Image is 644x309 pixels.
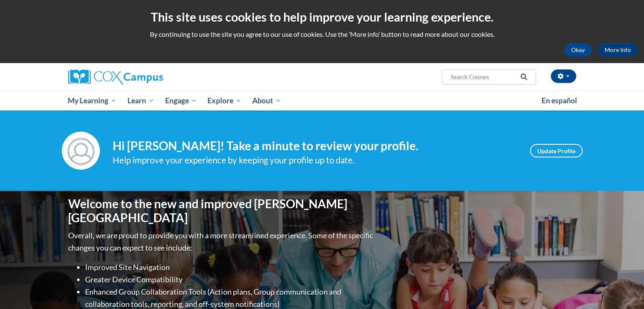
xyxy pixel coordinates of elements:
[252,96,281,106] span: About
[564,43,591,57] button: Okay
[6,30,638,39] p: By continuing to use the site you agree to our use of cookies. Use the ‘More info’ button to read...
[160,91,202,110] a: Engage
[127,96,154,106] span: Learn
[165,96,197,106] span: Engage
[517,72,530,82] button: Search
[536,92,583,110] a: En español
[113,153,517,167] div: Help improve your experience by keeping your profile up to date.
[598,43,638,57] a: More Info
[68,96,116,106] span: My Learning
[530,144,583,157] a: Update Profile
[68,197,375,225] h1: Welcome to the new and improved [PERSON_NAME][GEOGRAPHIC_DATA]
[62,132,100,170] img: Profile Image
[202,91,247,110] a: Explore
[542,96,577,105] span: En español
[247,91,287,110] a: About
[68,69,229,85] a: Cox Campus
[68,69,163,85] img: Cox Campus
[122,91,160,110] a: Learn
[551,69,576,83] button: Account Settings
[85,273,375,286] li: Greater Device Compatibility
[610,275,637,302] iframe: Button to launch messaging window
[63,91,122,110] a: My Learning
[85,261,375,273] li: Improved Site Navigation
[450,72,517,82] input: Search Courses
[113,139,517,153] h4: Hi [PERSON_NAME]! Take a minute to review your profile.
[207,96,241,106] span: Explore
[6,8,638,25] h2: This site uses cookies to help improve your learning experience.
[55,91,589,110] div: Main menu
[68,229,375,254] p: Overall, we are proud to provide you with a more streamlined experience. Some of the specific cha...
